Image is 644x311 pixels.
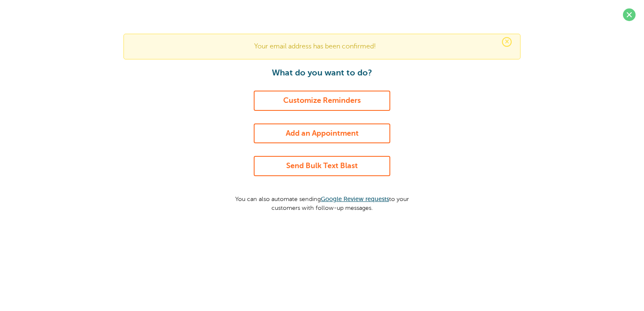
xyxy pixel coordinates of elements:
h1: What do you want to do? [227,68,417,78]
a: Send Bulk Text Blast [254,156,390,176]
a: Add an Appointment [254,123,390,144]
p: Your email address has been confirmed! [132,43,512,51]
p: You can also automate sending to your customers with follow-up messages. [227,189,417,212]
a: Google Review requests [321,196,389,202]
span: × [502,37,512,47]
a: Customize Reminders [254,91,390,111]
